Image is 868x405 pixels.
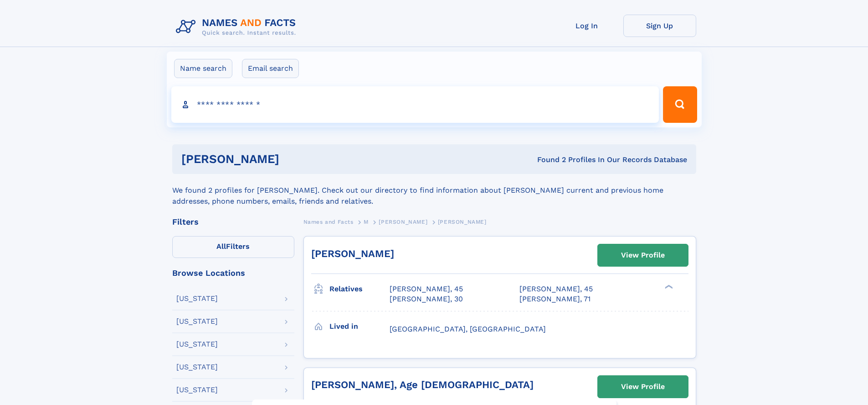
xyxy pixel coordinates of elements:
a: Sign Up [623,15,696,37]
a: [PERSON_NAME], Age [DEMOGRAPHIC_DATA] [311,379,534,390]
div: Filters [172,218,294,226]
div: View Profile [621,245,665,266]
span: M [364,219,369,225]
button: Search Button [663,86,697,123]
h1: [PERSON_NAME] [181,153,408,165]
a: [PERSON_NAME] [379,216,427,227]
div: Found 2 Profiles In Our Records Database [408,155,687,165]
input: search input [171,86,659,123]
span: [PERSON_NAME] [438,219,487,225]
a: Log In [550,15,623,37]
div: Browse Locations [172,269,294,277]
a: [PERSON_NAME] [311,248,394,259]
div: [US_STATE] [176,318,218,325]
a: View Profile [598,376,688,398]
label: Name search [174,59,232,78]
h3: Relatives [329,281,390,297]
label: Filters [172,236,294,258]
div: [US_STATE] [176,386,218,394]
span: All [216,242,226,251]
div: [US_STATE] [176,295,218,302]
a: Names and Facts [303,216,354,227]
div: [US_STATE] [176,363,218,371]
div: View Profile [621,376,665,397]
span: [PERSON_NAME] [379,219,427,225]
div: ❯ [663,284,673,290]
a: [PERSON_NAME], 45 [519,284,593,294]
a: View Profile [598,244,688,266]
a: M [364,216,369,227]
a: [PERSON_NAME], 71 [519,294,591,304]
a: [PERSON_NAME], 30 [390,294,463,304]
h3: Lived in [329,319,390,334]
div: [US_STATE] [176,341,218,348]
a: [PERSON_NAME], 45 [390,284,463,294]
img: Logo Names and Facts [172,15,303,39]
div: We found 2 profiles for [PERSON_NAME]. Check out our directory to find information about [PERSON_... [172,174,696,207]
label: Email search [242,59,299,78]
span: [GEOGRAPHIC_DATA], [GEOGRAPHIC_DATA] [390,325,546,333]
